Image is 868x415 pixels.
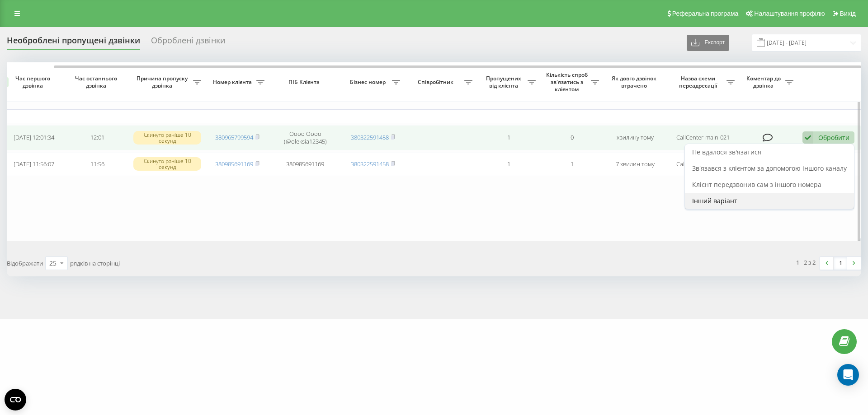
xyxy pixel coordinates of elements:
div: 25 [49,259,57,268]
span: Зв'язався з клієнтом за допомогою іншого каналу [692,164,847,173]
span: Пропущених від клієнта [481,75,528,89]
td: CallCenter-main-021 [667,152,739,176]
a: 380985691169 [215,160,253,168]
span: Назва схеми переадресації [671,75,726,89]
td: 11:56 [66,152,129,176]
div: Скинуто раніше 10 секунд [133,131,201,145]
td: CallCenter-main-021 [667,125,739,150]
span: Час останнього дзвінка [73,75,122,89]
span: Час першого дзвінка [9,75,58,89]
td: [DATE] 12:01:34 [2,125,66,150]
td: 380985691169 [269,152,341,176]
div: 1 - 2 з 2 [796,258,816,267]
td: 7 хвилин тому [604,152,667,176]
a: 1 [834,257,847,270]
a: 380965799594 [215,133,253,141]
td: 0 [540,125,604,150]
div: Оброблені дзвінки [151,36,225,50]
span: Бізнес номер [346,79,392,86]
td: 12:01 [66,125,129,150]
td: 1 [477,125,540,150]
span: Коментар до дзвінка [744,75,785,89]
div: Open Intercom Messenger [837,364,859,386]
span: Не вдалося зв'язатися [692,148,761,156]
span: Причина пропуску дзвінка [133,75,193,89]
td: 1 [477,152,540,176]
div: Обробити [818,133,849,142]
div: Скинуто раніше 10 секунд [133,157,201,171]
span: Номер клієнта [210,79,256,86]
a: 380322591458 [351,160,389,168]
span: Вихід [840,10,856,17]
span: Кількість спроб зв'язатись з клієнтом [545,71,591,93]
span: Як довго дзвінок втрачено [611,75,660,89]
span: ПІБ Клієнта [277,79,334,86]
td: хвилину тому [604,125,667,150]
div: Необроблені пропущені дзвінки [7,36,140,50]
button: Open CMP widget [5,389,26,410]
span: Відображати [7,259,43,267]
button: Експорт [687,35,729,51]
td: [DATE] 11:56:07 [2,152,66,176]
td: Оооо Оооо (@oleksia12345) [269,125,341,150]
span: Клієнт передзвонив сам з іншого номера [692,180,821,189]
a: 380322591458 [351,133,389,141]
td: 1 [540,152,604,176]
span: рядків на сторінці [70,259,120,267]
span: Налаштування профілю [754,10,825,17]
span: Інший варіант [692,196,737,205]
span: Реферальна програма [672,10,739,17]
span: Співробітник [409,79,464,86]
